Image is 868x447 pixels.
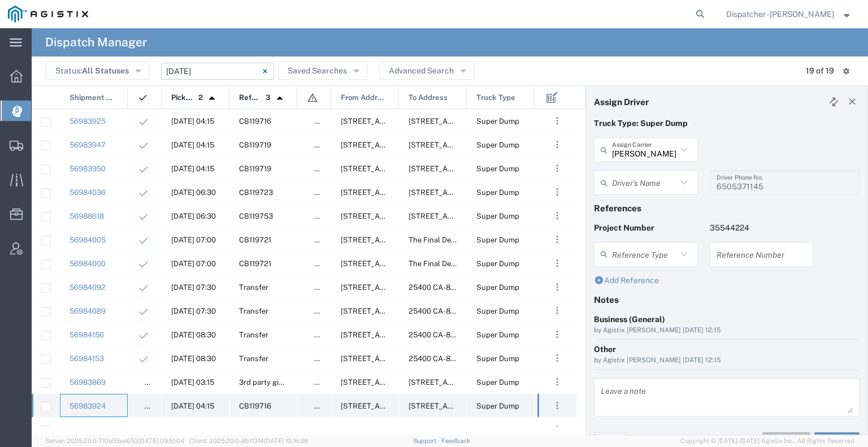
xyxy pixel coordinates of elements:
[138,437,184,444] span: [DATE] 09:51:04
[409,307,607,315] span: 25400 CA-88, Pioneer, California, United States
[341,426,453,434] span: 15560 Co Rd 87, Esparto, California, 95627, United States
[341,86,387,110] span: From Address
[341,402,514,410] span: 6501 Florin Perkins Rd, Sacramento, California, United States
[594,355,860,366] div: by Agistix [PERSON_NAME] [DATE] 12:15
[556,399,558,413] span: . . .
[70,86,115,110] span: Shipment No.
[70,236,106,244] a: 56984005
[239,378,304,387] span: 3rd party giveaway
[171,378,214,387] span: 10/01/2025, 03:15
[171,331,216,339] span: 10/01/2025, 08:30
[806,65,834,77] div: 19 of 19
[171,236,216,244] span: 10/01/2025, 07:00
[726,7,853,21] button: Dispatcher - [PERSON_NAME]
[314,141,331,149] span: false
[409,331,607,339] span: 25400 CA-88, Pioneer, California, United States
[45,28,147,57] h4: Dispatch Manager
[556,209,558,223] span: . . .
[171,402,214,410] span: 10/01/2025, 04:15
[239,164,271,173] span: CB119719
[556,114,558,128] span: . . .
[556,138,558,151] span: . . .
[409,188,521,197] span: 23626 Foresthill Rd, Foresthill, California, United States
[70,212,104,220] a: 56988618
[556,280,558,294] span: . . .
[70,117,106,125] a: 56983925
[314,117,331,125] span: false
[314,164,331,173] span: false
[341,212,453,220] span: 2601 Hwy 49, Cool, California, 95614, United States
[239,354,268,363] span: Transfer
[413,437,441,444] a: Support
[70,331,104,339] a: 56984156
[409,283,607,292] span: 25400 CA-88, Pioneer, California, United States
[239,307,268,315] span: Transfer
[341,283,453,292] span: 25499 Sugar Pine Dr, Pioneer, California, United States
[314,188,331,197] span: false
[46,62,149,80] button: Status:All Statuses
[594,118,860,129] p: Truck Type: Super Dump
[549,279,565,295] button: ...
[549,374,565,390] button: ...
[171,283,216,292] span: 10/01/2025, 07:30
[594,222,698,234] p: Project Number
[271,89,289,107] img: arrow-dropup.svg
[341,307,453,315] span: 25499 Sugar Pine Dr, Pioneer, California, United States
[476,117,519,125] span: Super Dump
[476,283,519,292] span: Super Dump
[171,259,216,268] span: 10/01/2025, 07:00
[409,259,745,268] span: The Final Destination is not defined yet, Placerville, California, United States
[239,141,271,149] span: CB119719
[171,426,216,434] span: 10/01/2025, 06:00
[171,212,216,220] span: 10/01/2025, 06:30
[549,184,565,200] button: ...
[264,437,308,444] span: [DATE] 10:16:38
[476,141,519,149] span: Super Dump
[409,117,521,125] span: 10936 Iron Mountain Rd, Redding, California, United States
[278,62,367,80] button: Saved Searches
[476,86,515,110] span: Truck Type
[239,402,271,410] span: CB119716
[314,378,331,387] span: false
[70,141,106,149] a: 56983947
[556,162,558,175] span: . . .
[476,212,519,220] span: Super Dump
[549,350,565,366] button: ...
[409,212,521,220] span: 23626 Foresthill Rd, Foresthill, California, United States
[476,378,519,387] span: Super Dump
[680,436,854,446] span: Copyright © [DATE]-[DATE] Agistix Inc., All Rights Reserved
[549,422,565,437] button: ...
[239,259,271,268] span: CB119721
[314,236,331,244] span: false
[476,259,519,268] span: Super Dump
[171,117,214,125] span: 10/01/2025, 04:15
[409,378,521,387] span: 20899 Antler Rd, Lakehead, California, United States
[556,185,558,199] span: . . .
[594,97,649,107] h4: Assign Driver
[70,426,106,434] a: 56983400
[594,326,860,336] div: by Agistix [PERSON_NAME] [DATE] 12:15
[314,426,331,434] span: false
[8,6,88,23] img: logo
[409,354,607,363] span: 25400 CA-88, Pioneer, California, United States
[476,236,519,244] span: Super Dump
[137,92,149,103] img: icon
[70,378,106,387] a: 56983869
[171,354,216,363] span: 10/01/2025, 08:30
[549,327,565,342] button: ...
[70,402,106,410] a: 56983924
[341,354,453,363] span: 11855 Big Oak Ct, Pine Grove, California, United States
[203,89,221,107] img: arrow-dropup.svg
[476,307,519,315] span: Super Dump
[266,86,271,110] span: 3
[314,354,331,363] span: false
[556,257,558,270] span: . . .
[171,86,194,110] span: Pickup Date and Time
[171,141,214,149] span: 10/01/2025, 04:15
[594,314,860,326] div: Business (General)
[379,62,474,80] button: Advanced Search
[556,304,558,318] span: . . .
[594,203,860,213] h4: References
[341,378,514,387] span: 6501 Florin Perkins Rd, Sacramento, California, United States
[171,307,216,315] span: 10/01/2025, 07:30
